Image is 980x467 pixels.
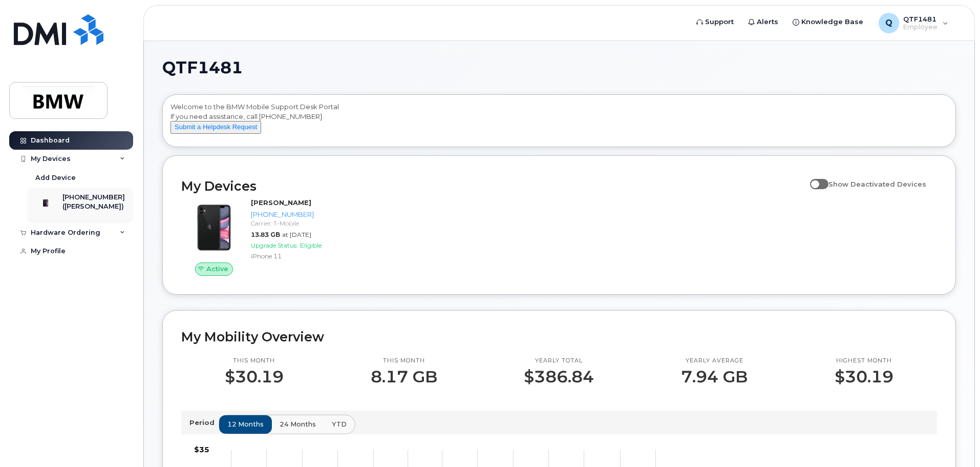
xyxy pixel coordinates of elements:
[371,368,437,386] p: 8.17 GB
[524,368,594,386] p: $386.84
[225,357,284,365] p: This month
[332,419,347,429] span: YTD
[171,121,261,134] button: Submit a Helpdesk Request
[162,60,243,75] span: QTF1481
[181,178,805,194] h2: My Devices
[251,219,357,228] div: Carrier: T-Mobile
[181,329,937,344] h2: My Mobility Overview
[189,418,219,428] p: Period
[181,198,361,276] a: Active[PERSON_NAME][PHONE_NUMBER]Carrier: T-Mobile13.83 GBat [DATE]Upgrade Status:EligibleiPhone 11
[282,231,311,238] span: at [DATE]
[300,241,322,249] span: Eligible
[810,174,818,182] input: Show Deactivated Devices
[194,445,209,454] tspan: $35
[828,180,926,188] span: Show Deactivated Devices
[280,419,316,429] span: 24 months
[206,264,228,274] span: Active
[251,231,280,238] span: 13.83 GB
[171,102,948,143] div: Welcome to the BMW Mobile Support Desk Portal If you need assistance, call [PHONE_NUMBER].
[251,241,298,249] span: Upgrade Status:
[251,210,357,219] div: [PHONE_NUMBER]
[371,357,437,365] p: This month
[835,357,893,365] p: Highest month
[251,198,311,207] strong: [PERSON_NAME]
[681,368,748,386] p: 7.94 GB
[935,422,972,459] iframe: Messenger Launcher
[189,203,239,252] img: iPhone_11.jpg
[835,368,893,386] p: $30.19
[681,357,748,365] p: Yearly average
[524,357,594,365] p: Yearly total
[251,252,357,260] div: iPhone 11
[225,368,284,386] p: $30.19
[171,123,261,131] a: Submit a Helpdesk Request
